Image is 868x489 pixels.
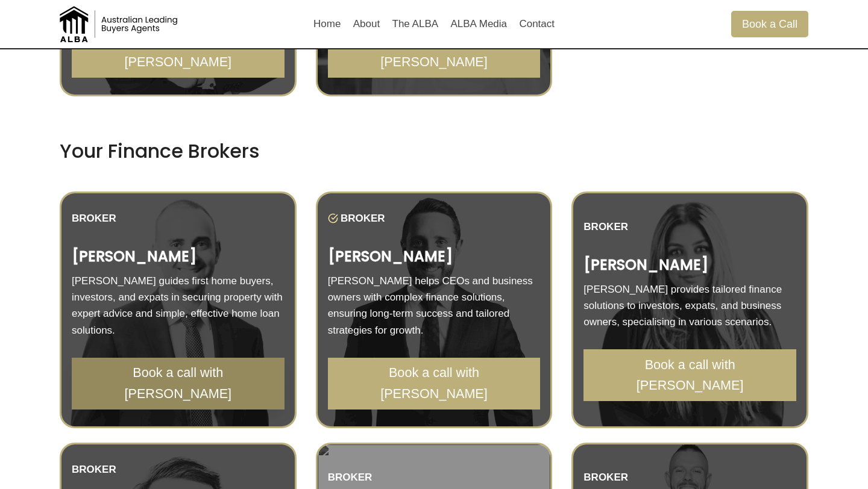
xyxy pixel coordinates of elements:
p: [PERSON_NAME] guides first home buyers, investors, and expats in securing property with expert ad... [72,273,285,338]
a: About [347,10,386,39]
strong: BROKER [583,221,628,232]
span: Book a call with [PERSON_NAME] [341,31,527,72]
a: The ALBA [386,10,444,39]
a: Book a call with [PERSON_NAME] [328,26,541,78]
a: Home [307,10,347,39]
a: Contact [513,10,561,39]
a: Book a call with [PERSON_NAME] [72,358,285,410]
strong: [PERSON_NAME] [583,255,708,275]
a: ALBA Media [444,10,513,39]
a: Book a call with [PERSON_NAME] [328,358,541,410]
strong: BROKER [341,213,385,224]
span: Book a call with [PERSON_NAME] [341,363,527,404]
a: Book a call with [PERSON_NAME] [72,26,285,78]
a: Book a call with [PERSON_NAME] [583,349,796,401]
h2: Your Finance Brokers [60,140,808,163]
strong: BROKER [328,472,373,483]
p: [PERSON_NAME] helps CEOs and business owners with complex finance solutions, ensuring long-term s... [328,273,541,338]
p: [PERSON_NAME] provides tailored finance solutions to investors, expats, and business owners, spec... [583,281,796,331]
strong: [PERSON_NAME] [72,246,197,266]
img: Australian Leading Buyers Agents [60,6,180,42]
nav: Primary Navigation [307,10,561,39]
span: Book a call with [PERSON_NAME] [85,31,271,72]
strong: BROKER [583,472,628,483]
strong: [PERSON_NAME] [328,246,453,266]
span: Book a call with [PERSON_NAME] [597,355,783,396]
strong: BROKER [72,213,116,224]
strong: BROKER [72,464,116,475]
span: Book a call with [PERSON_NAME] [85,363,271,404]
a: Book a Call [731,11,808,37]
